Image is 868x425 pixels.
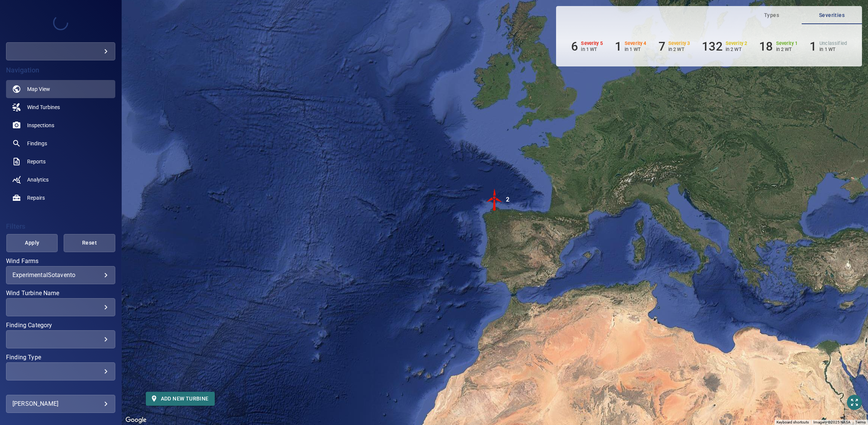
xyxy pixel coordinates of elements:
label: Finding Category [6,322,115,328]
li: Severity 2 [702,39,747,54]
label: Finding Type [6,354,115,360]
h4: Filters [6,223,115,230]
span: Severities [806,11,857,20]
a: analytics noActive [6,171,115,189]
a: inspections noActive [6,116,115,134]
span: Map View [27,85,50,93]
h6: Severity 1 [776,41,798,46]
li: Severity 3 [659,39,690,54]
span: Imagery ©2025 NASA [813,420,851,424]
div: [PERSON_NAME] [12,398,109,410]
li: Severity 5 [571,39,603,54]
span: Inspections [27,122,54,129]
button: Add new turbine [146,392,215,406]
a: Terms (opens in new tab) [855,420,866,424]
p: in 1 WT [625,46,646,52]
h6: Severity 4 [625,41,646,46]
a: findings noActive [6,134,115,152]
p: in 2 WT [668,46,690,52]
li: Severity 4 [615,39,646,54]
span: Analytics [27,176,49,183]
div: Wind Farms [6,266,115,284]
gmp-advanced-marker: 2 [483,188,506,212]
span: Reset [73,238,105,248]
span: Wind Turbines [27,103,60,111]
h6: 1 [615,39,622,54]
h4: Navigation [6,66,115,74]
p: in 1 WT [819,46,847,52]
a: repairs noActive [6,189,115,207]
span: Apply [16,238,48,248]
span: Add new turbine [152,394,209,403]
button: Reset [64,234,115,252]
span: Types [746,11,797,20]
a: map active [6,80,115,98]
span: Repairs [27,194,45,202]
label: Wind Turbine Name [6,290,115,296]
span: Findings [27,140,47,147]
div: ExperimentalSotavento [12,271,109,279]
img: Google [124,415,148,425]
li: Severity Unclassified [810,39,847,54]
li: Severity 1 [759,39,798,54]
p: in 2 WT [726,46,747,52]
div: demo [6,42,115,60]
h6: 7 [659,39,665,54]
label: Wind Farms [6,258,115,264]
div: Finding Type [6,362,115,380]
h6: 6 [571,39,578,54]
h6: 18 [759,39,773,54]
h6: Severity 2 [726,41,747,46]
h6: Severity 5 [581,41,603,46]
h6: 1 [810,39,816,54]
img: windFarmIconCat5.svg [483,188,506,211]
h6: Severity 3 [668,41,690,46]
p: in 1 WT [581,46,603,52]
span: Reports [27,158,46,165]
h6: 132 [702,39,722,54]
a: Open this area in Google Maps (opens a new window) [124,415,148,425]
a: windturbines noActive [6,98,115,116]
button: Apply [6,234,58,252]
p: in 2 WT [776,46,798,52]
div: Finding Category [6,330,115,348]
a: reports noActive [6,152,115,171]
div: Wind Turbine Name [6,298,115,316]
div: 2 [506,188,509,211]
h6: Unclassified [819,41,847,46]
button: Keyboard shortcuts [776,420,809,425]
